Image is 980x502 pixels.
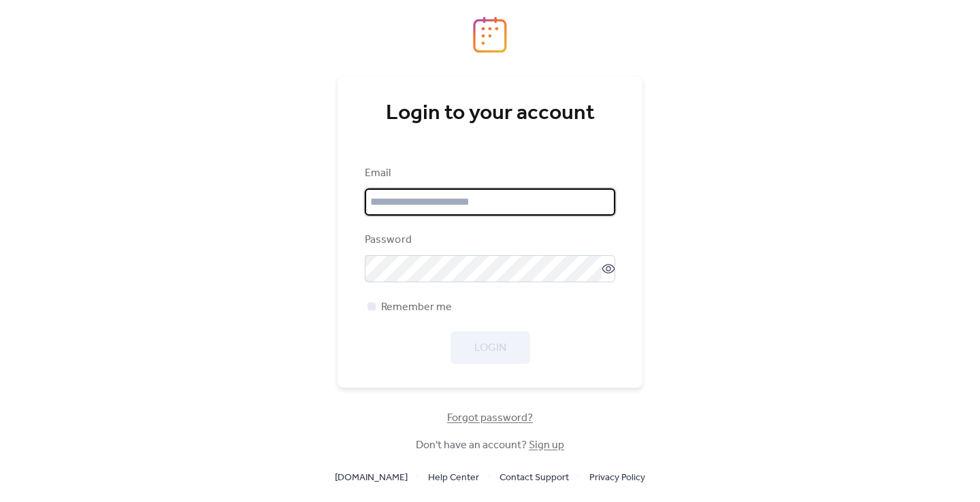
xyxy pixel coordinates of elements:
[589,469,645,486] a: Privacy Policy
[365,232,612,248] div: Password
[428,469,479,486] a: Help Center
[447,414,533,422] a: Forgot password?
[365,100,615,127] div: Login to your account
[381,299,452,316] span: Remember me
[428,470,479,486] span: Help Center
[447,410,533,426] span: Forgot password?
[500,469,569,486] a: Contact Support
[365,165,612,182] div: Email
[473,16,507,53] img: logo
[335,470,408,486] span: [DOMAIN_NAME]
[416,437,564,454] span: Don't have an account?
[529,435,564,456] a: Sign up
[589,470,645,486] span: Privacy Policy
[335,469,408,486] a: [DOMAIN_NAME]
[500,470,569,486] span: Contact Support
